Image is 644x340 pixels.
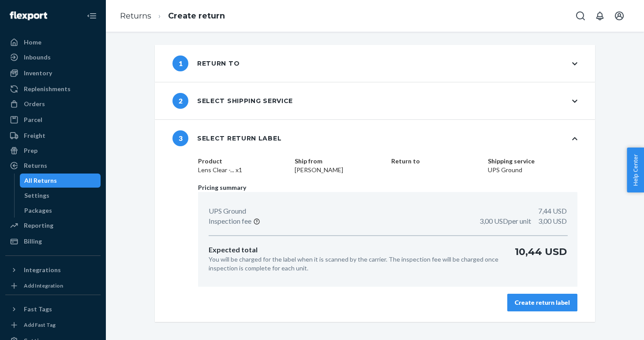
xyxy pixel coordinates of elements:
[572,7,589,25] button: Open Search Box
[113,3,232,29] ol: breadcrumbs
[209,216,251,226] p: Inspection fee
[172,55,240,71] div: Return to
[198,166,288,174] dd: Lens Clear -... x1
[172,130,281,146] div: Select return label
[24,221,53,230] div: Reporting
[24,38,41,47] div: Home
[507,294,577,311] button: Create return label
[24,85,71,93] div: Replenishments
[591,7,609,25] button: Open notifications
[120,11,151,21] a: Returns
[10,11,47,20] img: Flexport logo
[172,55,188,71] span: 1
[24,53,51,62] div: Inbounds
[24,176,57,185] div: All Returns
[391,157,481,166] dt: Return to
[83,7,101,25] button: Close Navigation
[295,166,384,174] dd: [PERSON_NAME]
[5,129,101,143] a: Freight
[5,263,101,277] button: Integrations
[172,130,188,146] span: 3
[24,266,61,274] div: Integrations
[172,93,293,109] div: Select shipping service
[515,245,567,273] p: 10,44 USD
[538,206,567,216] p: 7,44 USD
[24,69,52,78] div: Inventory
[515,298,570,307] div: Create return label
[24,282,63,289] div: Add Integration
[20,174,101,188] a: All Returns
[209,245,501,255] p: Expected total
[5,281,101,291] a: Add Integration
[209,206,246,216] p: UPS Ground
[488,166,577,174] dd: UPS Ground
[24,100,45,108] div: Orders
[24,131,45,140] div: Freight
[5,159,101,173] a: Returns
[295,157,384,166] dt: Ship from
[24,191,49,200] div: Settings
[24,115,42,124] div: Parcel
[20,203,101,218] a: Packages
[24,206,52,215] div: Packages
[209,255,501,273] p: You will be charged for the label when it is scanned by the carrier. The inspection fee will be c...
[627,148,644,192] button: Help Center
[198,183,577,192] p: Pricing summary
[479,217,531,225] span: 3,00 USD per unit
[198,157,288,166] dt: Product
[24,146,37,155] div: Prep
[5,234,101,248] a: Billing
[5,97,101,111] a: Orders
[488,157,577,166] dt: Shipping service
[24,161,47,170] div: Returns
[5,320,101,330] a: Add Fast Tag
[5,82,101,96] a: Replenishments
[5,302,101,316] button: Fast Tags
[5,66,101,80] a: Inventory
[5,144,101,158] a: Prep
[479,216,567,226] p: 3,00 USD
[168,11,225,21] a: Create return
[5,35,101,49] a: Home
[20,188,101,203] a: Settings
[172,93,188,109] span: 2
[24,237,42,246] div: Billing
[5,50,101,64] a: Inbounds
[24,321,56,329] div: Add Fast Tag
[24,305,52,314] div: Fast Tags
[5,218,101,233] a: Reporting
[610,7,628,25] button: Open account menu
[5,113,101,127] a: Parcel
